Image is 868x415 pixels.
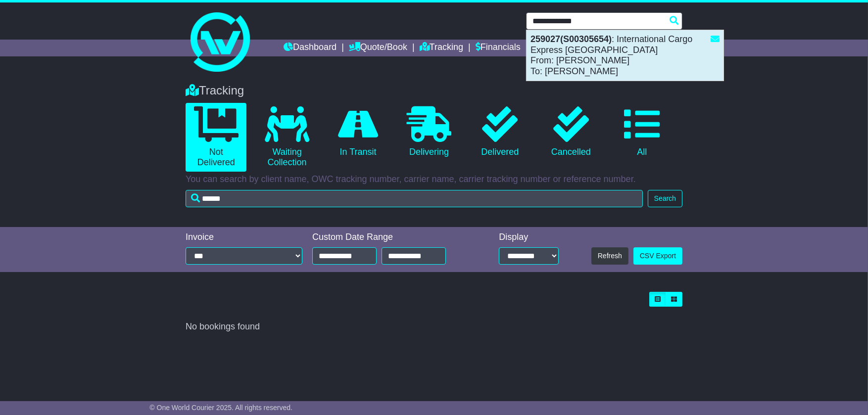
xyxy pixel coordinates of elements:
[256,103,317,172] a: Waiting Collection
[420,40,463,56] a: Tracking
[186,174,682,185] p: You can search by client name, OWC tracking number, carrier name, carrier tracking number or refe...
[527,30,723,81] div: : International Cargo Express [GEOGRAPHIC_DATA] From: [PERSON_NAME] To: [PERSON_NAME]
[499,232,558,243] div: Display
[591,247,628,265] button: Refresh
[530,34,612,44] strong: 259027(S00305654)
[633,247,682,265] a: CSV Export
[149,404,292,412] span: © One World Courier 2025. All rights reserved.
[186,322,682,332] div: No bookings found
[470,103,530,161] a: Delivered
[312,232,471,243] div: Custom Date Range
[612,103,673,161] a: All
[540,103,601,161] a: Cancelled
[186,232,302,243] div: Invoice
[328,103,388,161] a: In Transit
[284,40,337,56] a: Dashboard
[648,190,682,207] button: Search
[398,103,459,161] a: Delivering
[349,40,407,56] a: Quote/Book
[476,40,521,56] a: Financials
[186,103,246,172] a: Not Delivered
[181,84,687,98] div: Tracking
